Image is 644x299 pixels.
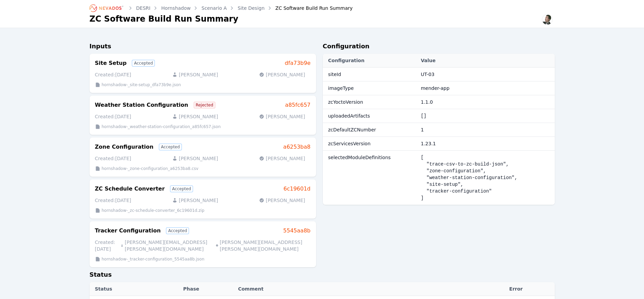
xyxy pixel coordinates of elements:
[328,85,354,91] span: imageType
[95,155,131,162] p: Created: [DATE]
[170,185,193,192] div: Accepted
[418,123,555,137] td: 1
[90,3,353,14] nav: Breadcrumb
[201,5,227,11] a: Scenario A
[235,282,506,296] th: Comment
[136,5,150,11] a: DESRI
[506,282,554,296] th: Error
[542,14,553,25] img: Alex Kushner
[283,185,310,193] a: 6c19601d
[328,113,370,119] span: uploadedArtifacts
[172,71,218,78] p: [PERSON_NAME]
[159,144,182,150] div: Accepted
[132,60,155,67] div: Accepted
[421,154,551,201] pre: [ "trace-csv-to-zc-build-json", "zone-configuration", "weather-station-configuration", "site-setu...
[418,137,555,151] td: 1.23.1
[102,208,205,213] p: hornshadow-_zc-schedule-converter_6c19601d.zip
[95,185,165,193] h3: ZC Schedule Converter
[285,101,310,109] a: a85fc657
[328,72,341,77] span: siteId
[172,113,218,120] p: [PERSON_NAME]
[328,127,376,132] span: zcDefaultZCNumber
[418,95,555,109] td: 1.1.0
[102,166,198,171] p: hornshadow-_zone-configuration_a6253ba8.csv
[323,54,418,68] th: Configuration
[95,143,153,151] h3: Zone Configuration
[238,5,265,11] a: Site Design
[259,71,305,78] p: [PERSON_NAME]
[421,113,551,119] pre: []
[90,42,316,54] h2: Inputs
[418,54,555,68] th: Value
[328,99,363,105] span: zcYoctoVersion
[166,227,189,234] div: Accepted
[418,81,555,95] td: mender-app
[90,282,180,296] th: Status
[90,14,238,24] h1: ZC Software Build Run Summary
[102,82,181,88] p: hornshadow-_site-setup_dfa73b9e.json
[259,197,305,204] p: [PERSON_NAME]
[328,141,371,146] span: zcServicesVersion
[95,239,115,252] p: Created: [DATE]
[95,59,127,67] h3: Site Setup
[95,71,131,78] p: Created: [DATE]
[266,5,353,11] div: ZC Software Build Run Summary
[323,42,555,54] h2: Configuration
[95,113,131,120] p: Created: [DATE]
[90,270,555,282] h2: Status
[283,227,311,235] a: 5545aa8b
[259,155,305,162] p: [PERSON_NAME]
[216,239,305,252] p: [PERSON_NAME][EMAIL_ADDRESS][PERSON_NAME][DOMAIN_NAME]
[102,256,205,262] p: hornshadow-_tracker-configuration_5545aa8b.json
[259,113,305,120] p: [PERSON_NAME]
[102,124,221,129] p: hornshadow-_weather-station-configuration_a85fc657.json
[161,5,191,11] a: Hornshadow
[95,197,131,204] p: Created: [DATE]
[418,68,555,81] td: UT-03
[121,239,210,252] p: [PERSON_NAME][EMAIL_ADDRESS][PERSON_NAME][DOMAIN_NAME]
[328,155,391,160] span: selectedModuleDefinitions
[285,59,310,67] a: dfa73b9e
[95,227,161,235] h3: Tracker Configuration
[194,102,215,108] div: Rejected
[172,155,218,162] p: [PERSON_NAME]
[283,143,311,151] a: a6253ba8
[172,197,218,204] p: [PERSON_NAME]
[95,101,188,109] h3: Weather Station Configuration
[180,282,235,296] th: Phase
